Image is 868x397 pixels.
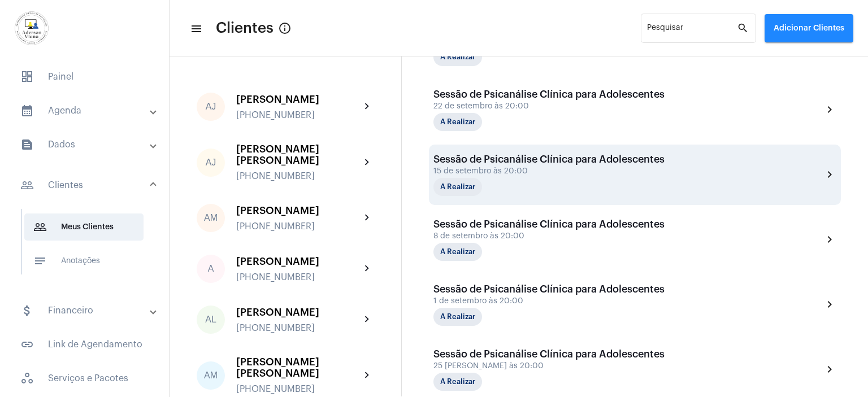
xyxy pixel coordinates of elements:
mat-panel-title: Agenda [20,104,151,117]
mat-icon: sidenav icon [20,304,34,317]
mat-icon: Button that displays a tooltip when focused or hovered over [278,21,292,35]
mat-chip: A Realizar [433,113,482,131]
span: sidenav icon [20,372,34,385]
mat-icon: sidenav icon [20,338,34,351]
button: Adicionar Clientes [765,14,853,42]
mat-icon: chevron_right [823,298,836,311]
div: Sessão de Psicanálise Clínica para Adolescentes [433,89,665,100]
div: [PERSON_NAME] [PERSON_NAME] [236,143,361,166]
mat-icon: sidenav icon [20,138,34,151]
mat-icon: chevron_right [361,313,374,326]
div: [PERSON_NAME] [236,94,361,105]
mat-expansion-panel-header: sidenav iconClientes [7,167,169,203]
span: Meus Clientes [24,213,144,241]
mat-icon: chevron_right [361,262,374,276]
div: Sessão de Psicanálise Clínica para Adolescentes [433,154,665,165]
mat-chip: A Realizar [433,308,482,326]
div: [PERSON_NAME] [PERSON_NAME] [236,356,361,379]
mat-icon: chevron_right [361,100,374,114]
mat-icon: chevron_right [361,156,374,169]
span: Clientes [216,19,274,37]
div: [PHONE_NUMBER] [236,272,361,282]
div: 15 de setembro às 20:00 [433,167,665,176]
div: AJ [197,149,225,177]
div: [PHONE_NUMBER] [236,110,361,120]
div: Sessão de Psicanálise Clínica para Adolescentes [433,283,665,295]
mat-panel-title: Financeiro [20,304,151,317]
mat-icon: sidenav icon [33,220,47,234]
mat-icon: sidenav icon [190,22,201,36]
div: [PERSON_NAME] [236,256,361,267]
div: [PHONE_NUMBER] [236,171,361,181]
mat-icon: chevron_right [823,103,836,116]
mat-icon: chevron_right [361,211,374,225]
div: [PERSON_NAME] [236,205,361,216]
div: AM [197,361,225,390]
mat-icon: sidenav icon [33,254,47,268]
div: AL [197,306,225,334]
div: AJ [197,93,225,121]
mat-expansion-panel-header: sidenav iconFinanceiro [7,297,169,324]
div: [PERSON_NAME] [236,307,361,318]
div: 8 de setembro às 20:00 [433,232,665,241]
input: Pesquisar [647,26,737,35]
div: 1 de setembro às 20:00 [433,297,665,306]
span: Adicionar Clientes [774,24,844,32]
mat-icon: search [737,21,750,35]
div: 22 de setembro às 20:00 [433,102,665,111]
mat-panel-title: Dados [20,138,151,151]
div: A [197,255,225,283]
mat-icon: chevron_right [823,168,836,181]
mat-icon: chevron_right [823,363,836,376]
span: Link de Agendamento [11,331,158,358]
mat-icon: sidenav icon [20,178,34,192]
mat-icon: chevron_right [823,233,836,246]
div: Sessão de Psicanálise Clínica para Adolescentes [433,219,665,230]
button: Button that displays a tooltip when focused or hovered over [274,17,296,40]
div: sidenav iconClientes [7,203,169,290]
span: Painel [11,63,158,90]
mat-expansion-panel-header: sidenav iconDados [7,131,169,158]
mat-icon: chevron_right [361,369,374,382]
mat-chip: A Realizar [433,48,482,66]
mat-icon: sidenav icon [20,104,34,117]
div: Sessão de Psicanálise Clínica para Adolescentes [433,348,665,360]
mat-chip: A Realizar [433,178,482,196]
mat-expansion-panel-header: sidenav iconAgenda [7,97,169,124]
mat-panel-title: Clientes [20,178,151,192]
mat-chip: A Realizar [433,243,482,261]
span: Serviços e Pacotes [11,365,158,392]
div: [PHONE_NUMBER] [236,384,361,394]
span: sidenav icon [20,70,34,84]
mat-chip: A Realizar [433,373,482,391]
div: [PHONE_NUMBER] [236,323,361,333]
img: d7e3195d-0907-1efa-a796-b593d293ae59.png [9,6,54,51]
div: AM [197,204,225,232]
span: Anotações [24,247,144,274]
div: 25 [PERSON_NAME] às 20:00 [433,362,665,370]
div: [PHONE_NUMBER] [236,221,361,232]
